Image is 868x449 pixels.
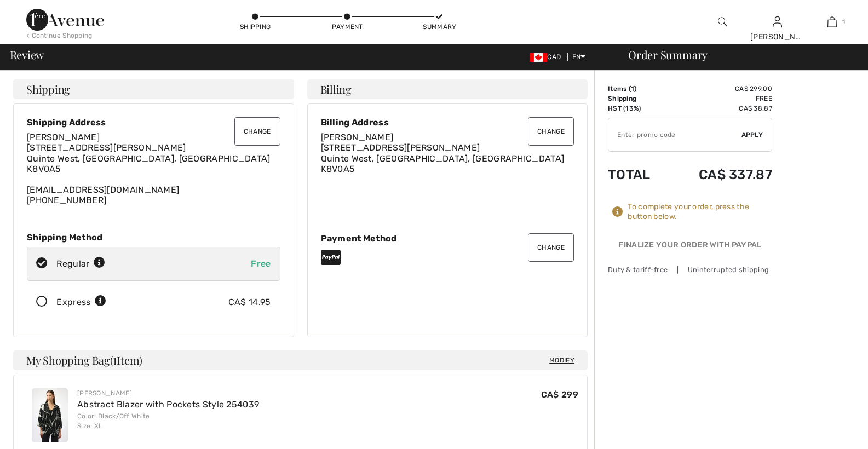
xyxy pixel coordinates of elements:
div: To complete your order, press the button below. [628,202,772,222]
div: Color: Black/Off White Size: XL [77,411,259,431]
img: Canadian Dollar [530,53,547,62]
div: Shipping Address [27,117,280,128]
td: CA$ 299.00 [668,84,772,94]
div: < Continue Shopping [26,31,93,41]
span: [PERSON_NAME] [27,132,100,142]
div: [EMAIL_ADDRESS][DOMAIN_NAME] [PHONE_NUMBER] [27,132,280,205]
div: Express [56,296,106,309]
td: Total [608,156,668,193]
a: Abstract Blazer with Pockets Style 254039 [77,399,259,410]
span: 1 [113,352,117,366]
span: [PERSON_NAME] [321,132,394,142]
img: My Bag [827,15,837,28]
span: 1 [631,85,634,93]
td: Free [668,94,772,103]
img: search the website [718,15,727,28]
td: HST (13%) [608,103,668,113]
td: CA$ 38.87 [668,103,772,113]
span: CA$ 299 [541,389,578,400]
span: ( Item) [110,353,142,367]
span: Modify [549,355,574,366]
div: Payment [331,22,364,32]
div: Payment Method [321,233,574,244]
h4: My Shopping Bag [13,350,588,370]
div: Shipping Method [27,232,280,243]
div: Summary [423,22,456,32]
div: [PERSON_NAME] [77,388,259,398]
img: Abstract Blazer with Pockets Style 254039 [32,388,68,442]
td: CA$ 337.87 [668,156,772,193]
span: CAD [530,53,565,61]
td: Items ( ) [608,84,668,94]
span: Shipping [26,84,70,95]
button: Change [528,233,574,262]
span: [STREET_ADDRESS][PERSON_NAME] Quinte West, [GEOGRAPHIC_DATA], [GEOGRAPHIC_DATA] K8V0A5 [321,142,565,174]
div: Finalize Your Order with PayPal [608,239,772,256]
a: 1 [805,15,859,28]
span: EN [572,53,586,61]
img: 1ère Avenue [26,9,104,31]
button: Change [234,117,280,146]
div: Shipping [239,22,272,32]
span: Apply [741,130,763,140]
span: Free [251,258,271,269]
div: CA$ 14.95 [228,296,271,309]
div: Order Summary [615,49,861,60]
span: Billing [320,84,352,95]
span: 1 [842,17,845,27]
a: Sign In [773,16,782,27]
input: Promo code [608,118,741,151]
button: Change [528,117,574,146]
td: Shipping [608,94,668,103]
span: [STREET_ADDRESS][PERSON_NAME] Quinte West, [GEOGRAPHIC_DATA], [GEOGRAPHIC_DATA] K8V0A5 [27,142,271,174]
div: [PERSON_NAME] [750,31,804,43]
div: Regular [56,257,105,270]
span: Review [10,49,44,60]
div: Duty & tariff-free | Uninterrupted shipping [608,264,772,275]
img: My Info [773,15,782,28]
div: Billing Address [321,117,574,128]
